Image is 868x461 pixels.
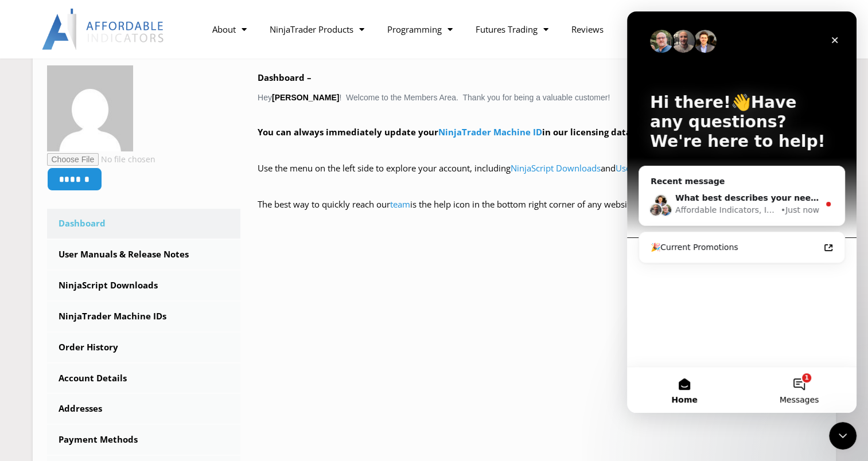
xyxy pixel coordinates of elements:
a: team [390,198,410,210]
a: NinjaScript Downloads [511,162,601,174]
a: Payment Methods [47,425,241,455]
iframe: Intercom live chat [627,11,857,413]
strong: You can always immediately update your in our licensing database. [258,126,653,138]
a: User Manuals [616,162,670,174]
img: LogoAI | Affordable Indicators – NinjaTrader [42,9,165,50]
nav: Menu [201,16,673,42]
a: Addresses [47,394,241,424]
a: Reviews [560,16,615,42]
img: feb287f52a06d62cc3007850bcdcd5e6d0b7eef017d8e96763ae60d6dd7208c1 [47,65,133,151]
span: Messages [153,384,192,392]
div: Close [197,18,218,39]
div: Affordable Indicators, Inc. [48,193,151,205]
a: Dashboard [47,209,241,239]
strong: [PERSON_NAME] [272,93,339,102]
a: About [201,16,258,42]
a: Futures Trading [464,16,560,42]
div: 🎉Current Promotions [24,230,192,242]
a: 🎉Current Promotions [17,225,213,247]
a: NinjaScript Downloads [47,271,241,300]
a: NinjaTrader Products [258,16,376,42]
p: The best way to quickly reach our is the help icon in the bottom right corner of any website page! [258,197,822,229]
a: User Manuals & Release Notes [47,240,241,269]
b: Dashboard – [258,72,312,83]
div: Hey ! Welcome to the Members Area. Thank you for being a valuable customer! [258,70,822,229]
button: Messages [115,355,229,401]
span: What best describes your needs [DATE]? [48,182,232,191]
p: Use the menu on the left side to explore your account, including and . [258,161,822,193]
a: NinjaTrader Machine ID [438,126,542,138]
a: NinjaTrader Machine IDs [47,302,241,331]
iframe: Intercom live chat [829,422,857,450]
a: Programming [376,16,464,42]
a: Order History [47,333,241,362]
div: • Just now [154,193,192,205]
span: Home [44,384,70,392]
a: Account Details [47,364,241,393]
